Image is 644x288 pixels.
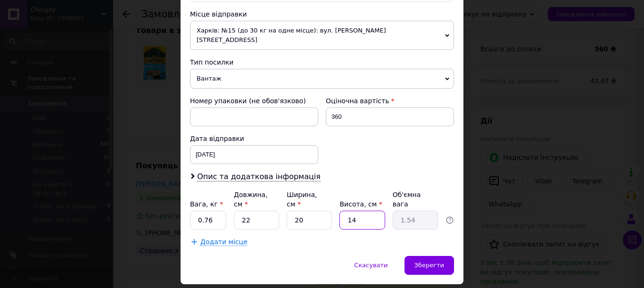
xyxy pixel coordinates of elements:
span: Додати місце [200,238,248,246]
label: Висота, см [339,200,382,208]
label: Ширина, см [287,191,317,208]
label: Вага, кг [190,200,223,208]
span: Харків: №15 (до 30 кг на одне місце): вул. [PERSON_NAME][STREET_ADDRESS] [190,21,454,50]
span: Вантаж [190,69,454,89]
span: Зберегти [414,262,444,269]
span: Скасувати [354,262,388,269]
span: Місце відправки [190,10,247,18]
label: Довжина, см [234,191,268,208]
span: Тип посилки [190,58,233,66]
div: Оціночна вартість [326,96,454,106]
span: Опис та додаткова інформація [197,172,321,181]
div: Дата відправки [190,134,318,143]
div: Об'ємна вага [393,190,438,209]
div: Номер упаковки (не обов'язково) [190,96,318,106]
